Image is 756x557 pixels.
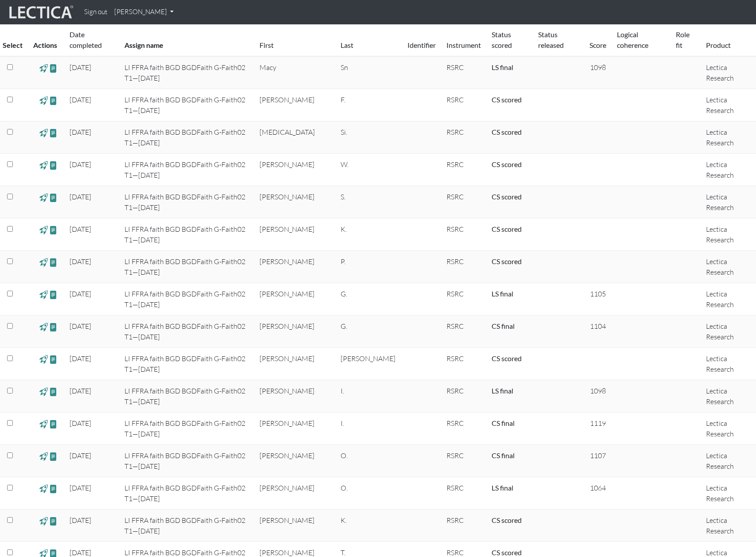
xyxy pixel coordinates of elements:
a: Instrument [446,41,481,49]
a: [PERSON_NAME] [111,4,177,21]
td: Lectica Research [701,348,756,380]
a: Completed = assessment has been completed; CS scored = assessment has been CLAS scored; LS scored... [492,451,515,460]
span: view [39,192,48,203]
td: [DATE] [64,348,119,380]
td: [PERSON_NAME] [254,89,335,121]
td: LI FFRA faith BGD BGDFaith G-Faith02 T1—[DATE] [119,218,254,251]
td: [PERSON_NAME] [254,283,335,316]
td: [DATE] [64,251,119,283]
td: Lectica Research [701,154,756,186]
td: LI FFRA faith BGD BGDFaith G-Faith02 T1—[DATE] [119,477,254,510]
td: Lectica Research [701,218,756,251]
td: LI FFRA faith BGD BGDFaith G-Faith02 T1—[DATE] [119,154,254,186]
td: LI FFRA faith BGD BGDFaith G-Faith02 T1—[DATE] [119,121,254,154]
td: LI FFRA faith BGD BGDFaith G-Faith02 T1—[DATE] [119,283,254,316]
td: [PERSON_NAME] [254,251,335,283]
td: Lectica Research [701,316,756,348]
th: Actions [28,24,64,57]
a: First [260,41,274,49]
td: [PERSON_NAME] [335,348,402,380]
td: [DATE] [64,121,119,154]
span: view [39,419,48,429]
span: 1107 [590,451,606,460]
td: RSRC [441,413,486,445]
span: view [49,128,58,138]
a: Completed = assessment has been completed; CS scored = assessment has been CLAS scored; LS scored... [492,225,522,233]
a: Completed = assessment has been completed; CS scored = assessment has been CLAS scored; LS scored... [492,128,522,136]
span: view [49,63,58,73]
th: Assign name [119,24,254,57]
td: [PERSON_NAME] [254,413,335,445]
td: LI FFRA faith BGD BGDFaith G-Faith02 T1—[DATE] [119,251,254,283]
a: Status released [538,30,564,49]
td: Lectica Research [701,413,756,445]
td: [MEDICAL_DATA] [254,121,335,154]
td: G. [335,283,402,316]
td: Lectica Research [701,89,756,121]
td: [DATE] [64,477,119,510]
a: Score [589,41,606,49]
span: 1119 [590,419,606,428]
td: K. [335,218,402,251]
span: view [39,483,48,494]
td: Sn [335,56,402,89]
td: LI FFRA faith BGD BGDFaith G-Faith02 T1—[DATE] [119,316,254,348]
td: [DATE] [64,186,119,218]
td: [DATE] [64,510,119,542]
span: view [49,516,58,526]
a: Completed = assessment has been completed; CS scored = assessment has been CLAS scored; LS scored... [492,289,513,298]
a: Completed = assessment has been completed; CS scored = assessment has been CLAS scored; LS scored... [492,354,522,362]
td: [PERSON_NAME] [254,477,335,510]
a: Completed = assessment has been completed; CS scored = assessment has been CLAS scored; LS scored... [492,257,522,265]
td: LI FFRA faith BGD BGDFaith G-Faith02 T1—[DATE] [119,56,254,89]
a: Completed = assessment has been completed; CS scored = assessment has been CLAS scored; LS scored... [492,516,522,524]
span: view [39,128,48,138]
td: Lectica Research [701,121,756,154]
td: Lectica Research [701,510,756,542]
a: Completed = assessment has been completed; CS scored = assessment has been CLAS scored; LS scored... [492,419,515,427]
span: view [49,386,58,397]
td: [DATE] [64,380,119,413]
td: [PERSON_NAME] [254,316,335,348]
a: Role fit [676,30,690,49]
td: RSRC [441,510,486,542]
td: [DATE] [64,56,119,89]
td: P. [335,251,402,283]
a: Completed = assessment has been completed; CS scored = assessment has been CLAS scored; LS scored... [492,192,522,201]
td: LI FFRA faith BGD BGDFaith G-Faith02 T1—[DATE] [119,445,254,477]
a: Completed = assessment has been completed; CS scored = assessment has been CLAS scored; LS scored... [492,95,522,104]
td: RSRC [441,186,486,218]
td: RSRC [441,89,486,121]
td: O. [335,445,402,477]
td: [PERSON_NAME] [254,510,335,542]
span: view [49,483,58,494]
span: 1064 [590,483,606,492]
a: Completed = assessment has been completed; CS scored = assessment has been CLAS scored; LS scored... [492,548,522,557]
td: RSRC [441,154,486,186]
td: [PERSON_NAME] [254,445,335,477]
td: W. [335,154,402,186]
span: view [39,160,48,170]
td: LI FFRA faith BGD BGDFaith G-Faith02 T1—[DATE] [119,186,254,218]
a: Completed = assessment has been completed; CS scored = assessment has been CLAS scored; LS scored... [492,322,515,330]
td: Lectica Research [701,283,756,316]
span: view [39,451,48,461]
span: view [49,257,58,267]
td: Si. [335,121,402,154]
td: G. [335,316,402,348]
td: Lectica Research [701,477,756,510]
span: view [39,95,48,105]
td: [DATE] [64,89,119,121]
td: LI FFRA faith BGD BGDFaith G-Faith02 T1—[DATE] [119,380,254,413]
img: lecticalive [7,4,74,21]
span: view [39,354,48,364]
td: K. [335,510,402,542]
span: view [39,63,48,73]
td: [DATE] [64,283,119,316]
span: 1098 [590,386,606,395]
td: RSRC [441,56,486,89]
span: view [49,160,58,170]
td: Lectica Research [701,251,756,283]
td: [DATE] [64,218,119,251]
td: LI FFRA faith BGD BGDFaith G-Faith02 T1—[DATE] [119,510,254,542]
